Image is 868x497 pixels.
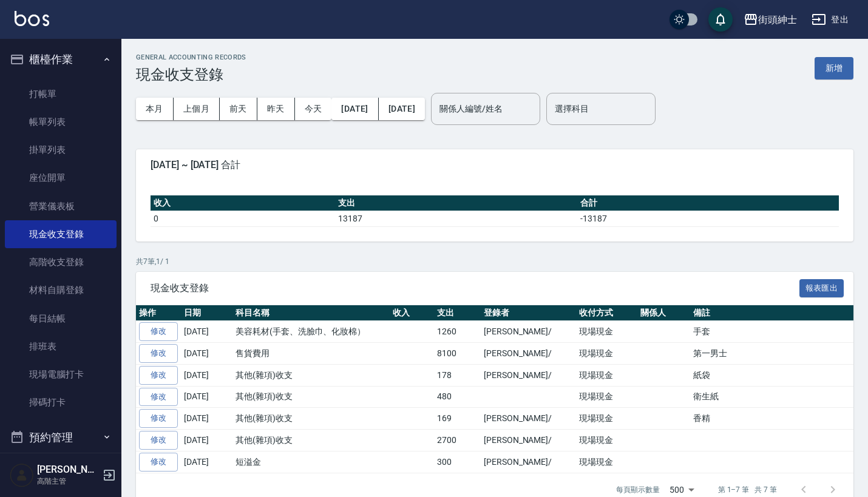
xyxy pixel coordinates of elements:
div: 街頭紳士 [758,12,797,27]
td: 售貨費用 [232,343,390,365]
td: 其他(雜項)收支 [232,364,390,386]
button: 登出 [807,8,853,31]
td: 13187 [335,211,577,226]
a: 修改 [139,409,178,428]
img: Person [10,463,34,487]
td: [DATE] [181,451,232,473]
span: [DATE] ~ [DATE] 合計 [151,159,839,171]
td: [PERSON_NAME]/ [481,408,576,430]
th: 收入 [390,305,434,321]
button: 本月 [136,98,174,120]
td: 2700 [434,430,481,451]
td: [DATE] [181,430,232,451]
td: 169 [434,408,481,430]
a: 排班表 [5,333,117,360]
a: 修改 [139,366,178,385]
td: 其他(雜項)收支 [232,386,390,408]
button: 昨天 [257,98,295,120]
a: 每日結帳 [5,305,117,333]
td: [PERSON_NAME]/ [481,343,576,365]
td: 其他(雜項)收支 [232,430,390,451]
th: 收入 [151,195,335,211]
button: [DATE] [331,98,378,120]
td: 其他(雜項)收支 [232,408,390,430]
a: 修改 [139,344,178,363]
h3: 現金收支登錄 [136,66,246,83]
button: 今天 [295,98,332,120]
button: 預約管理 [5,422,117,453]
a: 掃碼打卡 [5,388,117,416]
td: -13187 [577,211,839,226]
a: 掛單列表 [5,136,117,164]
td: 短溢金 [232,451,390,473]
p: 高階主管 [37,476,99,487]
td: 1260 [434,321,481,343]
button: [DATE] [379,98,425,120]
a: 材料自購登錄 [5,276,117,304]
td: [DATE] [181,364,232,386]
th: 科目名稱 [232,305,390,321]
td: 現場現金 [576,408,637,430]
td: 美容耗材(手套、洗臉巾、化妝棉） [232,321,390,343]
td: 現場現金 [576,343,637,365]
h2: GENERAL ACCOUNTING RECORDS [136,53,246,61]
td: 現場現金 [576,386,637,408]
th: 收付方式 [576,305,637,321]
button: 櫃檯作業 [5,44,117,75]
a: 現金收支登錄 [5,220,117,248]
a: 修改 [139,453,178,472]
td: 現場現金 [576,321,637,343]
td: 現場現金 [576,430,637,451]
td: [DATE] [181,408,232,430]
button: save [708,7,733,32]
button: 報表匯出 [799,279,844,298]
td: 現場現金 [576,364,637,386]
a: 新增 [815,62,853,73]
td: [PERSON_NAME]/ [481,430,576,451]
th: 合計 [577,195,839,211]
td: [PERSON_NAME]/ [481,364,576,386]
a: 現場電腦打卡 [5,360,117,388]
p: 第 1–7 筆 共 7 筆 [718,484,777,495]
th: 操作 [136,305,181,321]
button: 街頭紳士 [739,7,802,32]
a: 修改 [139,388,178,407]
button: 前天 [220,98,257,120]
button: 上個月 [174,98,220,120]
button: 新增 [815,57,853,79]
th: 登錄者 [481,305,576,321]
th: 關係人 [637,305,690,321]
p: 每頁顯示數量 [616,484,660,495]
a: 高階收支登錄 [5,248,117,276]
td: 300 [434,451,481,473]
a: 修改 [139,322,178,341]
td: 8100 [434,343,481,365]
td: [PERSON_NAME]/ [481,321,576,343]
a: 報表匯出 [799,282,844,293]
h5: [PERSON_NAME] [37,464,99,476]
td: 480 [434,386,481,408]
a: 帳單列表 [5,108,117,136]
span: 現金收支登錄 [151,282,799,294]
td: [DATE] [181,343,232,365]
p: 共 7 筆, 1 / 1 [136,256,853,267]
td: 現場現金 [576,451,637,473]
td: 0 [151,211,335,226]
a: 營業儀表板 [5,192,117,220]
img: Logo [15,11,49,26]
td: [PERSON_NAME]/ [481,451,576,473]
th: 日期 [181,305,232,321]
a: 修改 [139,431,178,450]
th: 支出 [434,305,481,321]
td: [DATE] [181,386,232,408]
a: 座位開單 [5,164,117,192]
a: 打帳單 [5,80,117,108]
th: 支出 [335,195,577,211]
td: 178 [434,364,481,386]
td: [DATE] [181,321,232,343]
